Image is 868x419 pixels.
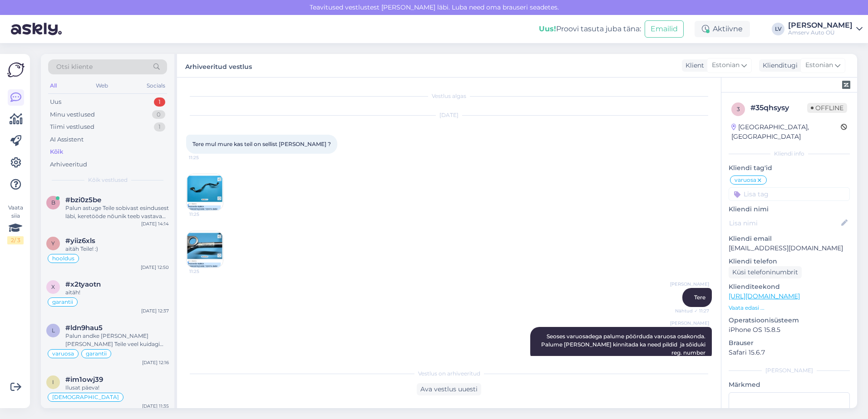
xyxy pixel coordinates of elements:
div: Ilusat päeva! [65,384,169,392]
span: 3 [737,106,740,112]
div: Web [94,80,110,92]
img: zendesk [842,81,850,89]
span: Otsi kliente [56,62,93,72]
span: varuosa [735,177,756,183]
div: [DATE] 12:37 [141,307,169,314]
b: Uus! [539,24,556,33]
div: Küsi telefoninumbrit [729,266,802,278]
span: b [51,199,55,206]
div: [DATE] [186,111,712,119]
div: [DATE] 14:14 [141,220,169,227]
p: Vaata edasi ... [729,304,850,312]
div: 2 / 3 [7,236,24,244]
span: [PERSON_NAME] [670,320,709,326]
input: Lisa nimi [729,218,839,228]
div: All [48,80,59,92]
span: Vestlus on arhiveeritud [418,370,480,378]
div: Proovi tasuta juba täna: [539,24,641,34]
p: Märkmed [729,380,850,390]
a: [URL][DOMAIN_NAME] [729,292,800,300]
span: 11:25 [189,154,223,161]
div: LV [772,23,784,35]
span: #im1owj39 [65,375,103,384]
span: Estonian [712,60,740,70]
p: Kliendi email [729,234,850,244]
div: [DATE] 12:50 [141,264,169,271]
span: i [52,379,54,385]
div: Aktiivne [695,21,750,37]
p: iPhone OS 15.8.5 [729,325,850,335]
div: aitäh Teile! :) [65,245,169,253]
span: Tere mul mure kas teil on sellist [PERSON_NAME] ? [192,141,331,147]
div: Minu vestlused [50,110,95,119]
span: y [51,240,55,247]
div: Kõik [50,147,63,156]
p: Safari 15.6.7 [729,348,850,357]
span: garantii [52,299,73,305]
span: #yiiz6xls [65,237,95,245]
input: Lisa tag [729,187,850,201]
div: [PERSON_NAME] [729,366,850,375]
div: Klienditugi [759,61,798,70]
div: [DATE] 11:35 [142,403,169,409]
div: [PERSON_NAME] [788,22,853,29]
p: Operatsioonisüsteem [729,316,850,325]
span: #ldn9hau5 [65,324,103,332]
span: [DEMOGRAPHIC_DATA] [52,395,119,400]
span: 11:25 [189,211,223,218]
img: Attachment [187,231,223,268]
span: garantii [86,351,107,356]
div: [DATE] 12:16 [142,359,169,366]
div: Arhiveeritud [50,160,87,169]
img: Attachment [187,174,223,210]
div: aitäh! [65,288,169,297]
span: Nähtud ✓ 11:27 [675,307,709,314]
span: l [52,327,55,334]
div: # 35qhsysy [750,102,807,113]
div: Palun astuge Teile sobivast esindusest läbi, keretööde nõunik teeb vastavad pildid ja koostab kin... [65,204,169,220]
div: Kliendi info [729,150,850,158]
div: AI Assistent [50,135,84,144]
div: Socials [145,80,167,92]
img: Askly Logo [7,61,25,78]
span: Estonian [805,60,833,70]
div: 1 [154,97,165,107]
p: Brauser [729,338,850,348]
div: 1 [154,122,165,132]
p: Kliendi tag'id [729,163,850,173]
div: Klient [682,61,704,70]
span: [PERSON_NAME] [670,281,709,287]
div: Vaata siia [7,204,24,244]
p: Klienditeekond [729,282,850,292]
span: Seoses varuosadega palume pöörduda varuosa osakonda. Palume [PERSON_NAME] kinnitada ka need pildi... [541,333,707,356]
span: #x2tyaotn [65,280,101,288]
div: 0 [152,110,165,119]
span: Offline [807,103,847,113]
span: #bzi0z5be [65,196,101,204]
p: [EMAIL_ADDRESS][DOMAIN_NAME] [729,244,850,253]
div: Ava vestlus uuesti [417,383,481,395]
label: Arhiveeritud vestlus [185,59,252,72]
span: 11:25 [189,268,223,275]
div: Uus [50,97,61,107]
p: Kliendi telefon [729,257,850,266]
span: varuosa [52,351,74,356]
p: Kliendi nimi [729,205,850,214]
div: Tiimi vestlused [50,122,94,132]
span: Tere [694,294,705,301]
a: [PERSON_NAME]Amserv Auto OÜ [788,22,863,36]
div: Palun andke [PERSON_NAME] [PERSON_NAME] Teile veel kuidagi abiks olla. Ilusat päeva jätku [65,332,169,348]
button: Emailid [645,20,684,38]
span: hooldus [52,256,74,261]
span: x [51,283,55,290]
div: Amserv Auto OÜ [788,29,853,36]
div: Vestlus algas [186,92,712,100]
div: [GEOGRAPHIC_DATA], [GEOGRAPHIC_DATA] [731,122,841,141]
span: Kõik vestlused [88,176,128,184]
